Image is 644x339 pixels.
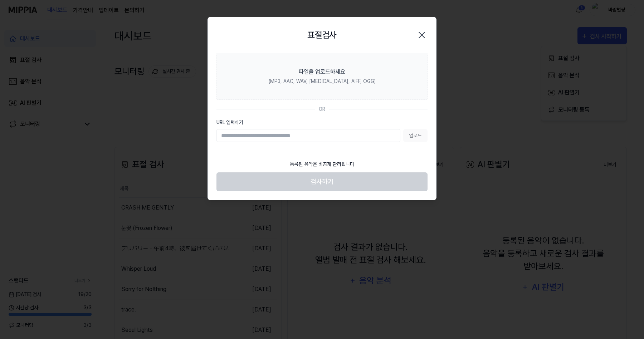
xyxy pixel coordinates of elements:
[319,105,325,113] div: OR
[286,156,358,172] div: 등록된 음악은 비공개 관리됩니다
[299,68,345,76] div: 파일을 업로드하세요
[307,29,337,41] h2: 표절검사
[216,119,428,126] label: URL 입력하기
[269,78,376,85] div: (MP3, AAC, WAV, [MEDICAL_DATA], AIFF, OGG)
